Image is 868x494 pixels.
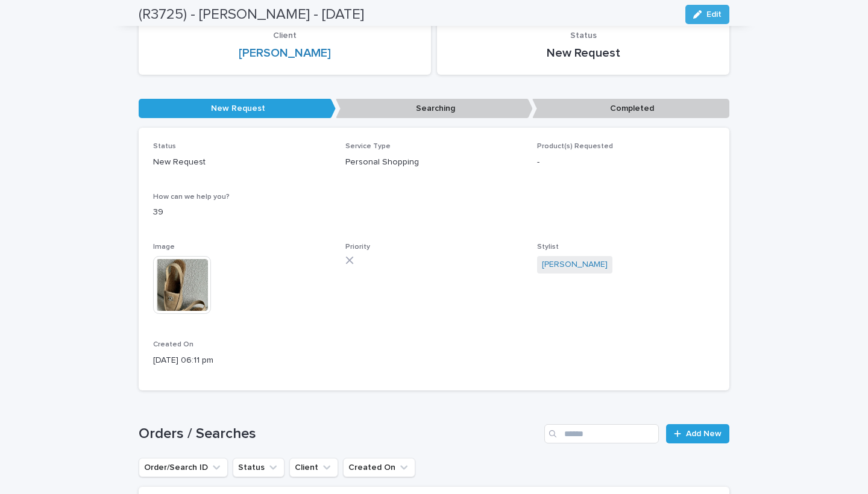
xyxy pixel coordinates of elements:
[289,458,338,477] button: Client
[666,424,729,443] a: Add New
[537,243,559,251] span: Stylist
[532,99,729,119] p: Completed
[139,99,336,119] p: New Request
[139,6,364,23] h2: (R3725) - [PERSON_NAME] - [DATE]
[343,458,415,477] button: Created On
[153,206,715,219] p: 39
[345,156,523,169] p: Personal Shopping
[336,99,533,119] p: Searching
[153,143,176,150] span: Status
[706,10,722,19] span: Edit
[233,458,285,477] button: Status
[345,143,391,150] span: Service Type
[544,424,659,443] input: Search
[153,354,331,367] p: [DATE] 06:11 pm
[451,46,715,60] p: New Request
[153,193,230,201] span: How can we help you?
[273,31,297,40] span: Client
[239,46,331,60] a: [PERSON_NAME]
[537,156,715,169] p: -
[153,341,193,348] span: Created On
[685,5,729,24] button: Edit
[139,458,228,477] button: Order/Search ID
[153,156,331,169] p: New Request
[345,243,370,251] span: Priority
[686,430,722,438] span: Add New
[153,243,175,251] span: Image
[139,425,539,443] h1: Orders / Searches
[542,258,608,271] a: [PERSON_NAME]
[537,143,613,150] span: Product(s) Requested
[570,31,597,40] span: Status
